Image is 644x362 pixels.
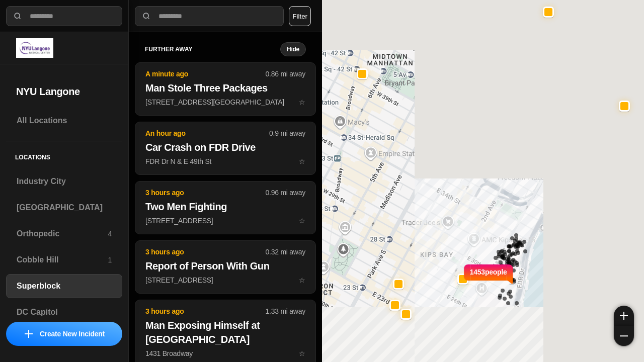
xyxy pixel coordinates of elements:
img: search [13,11,23,21]
a: Orthopedic4 [6,222,122,246]
h3: Industry City [17,175,112,188]
p: 1 [108,255,112,265]
p: 1.33 mi away [266,306,305,316]
a: 3 hours ago0.96 mi awayTwo Men Fighting[STREET_ADDRESS]star [135,216,316,225]
a: Superblock [6,274,122,298]
button: iconCreate New Incident [6,322,122,346]
a: An hour ago0.9 mi awayCar Crash on FDR DriveFDR Dr N & E 49th Ststar [135,157,316,165]
p: 0.32 mi away [266,247,305,257]
p: [STREET_ADDRESS] [145,275,305,285]
span: star [299,157,305,165]
h3: [GEOGRAPHIC_DATA] [17,202,112,214]
p: 1431 Broadway [145,348,305,358]
button: zoom-in [614,306,634,326]
h3: All Locations [17,115,112,127]
button: zoom-out [614,326,634,346]
p: 0.86 mi away [266,69,305,79]
p: 0.9 mi away [269,128,305,138]
button: Hide [280,42,306,56]
span: star [299,98,305,106]
h2: Two Men Fighting [145,200,305,214]
a: All Locations [6,109,122,133]
a: Industry City [6,169,122,194]
p: 0.96 mi away [266,188,305,198]
img: zoom-in [620,312,628,320]
span: star [299,276,305,284]
img: notch [462,263,470,285]
p: An hour ago [145,128,269,138]
p: 3 hours ago [145,306,266,316]
h3: Cobble Hill [17,254,108,266]
h2: Car Crash on FDR Drive [145,140,305,154]
a: Cobble Hill1 [6,248,122,272]
img: notch [507,263,515,285]
img: icon [25,330,33,338]
h2: Report of Person With Gun [145,259,305,273]
a: [GEOGRAPHIC_DATA] [6,196,122,220]
button: 3 hours ago0.96 mi awayTwo Men Fighting[STREET_ADDRESS]star [135,181,316,234]
h3: DC Capitol [17,306,112,318]
a: 3 hours ago0.32 mi awayReport of Person With Gun[STREET_ADDRESS]star [135,276,316,284]
img: search [141,11,151,21]
p: 4 [108,229,112,239]
p: 3 hours ago [145,247,266,257]
h5: further away [145,45,280,53]
button: A minute ago0.86 mi awayMan Stole Three Packages[STREET_ADDRESS][GEOGRAPHIC_DATA]star [135,62,316,116]
a: A minute ago0.86 mi awayMan Stole Three Packages[STREET_ADDRESS][GEOGRAPHIC_DATA]star [135,98,316,106]
p: 3 hours ago [145,188,266,198]
h3: Superblock [17,280,112,292]
p: A minute ago [145,69,266,79]
span: star [299,217,305,225]
h2: Man Exposing Himself at [GEOGRAPHIC_DATA] [145,318,305,346]
small: Hide [287,45,299,53]
button: An hour ago0.9 mi awayCar Crash on FDR DriveFDR Dr N & E 49th Ststar [135,122,316,175]
a: 3 hours ago1.33 mi awayMan Exposing Himself at [GEOGRAPHIC_DATA]1431 Broadwaystar [135,349,316,357]
h2: Man Stole Three Packages [145,81,305,95]
p: Create New Incident [40,329,105,339]
button: Filter [289,6,311,26]
img: zoom-out [620,332,628,340]
h3: Orthopedic [17,228,108,240]
p: FDR Dr N & E 49th St [145,156,305,166]
p: [STREET_ADDRESS] [145,216,305,226]
h5: Locations [6,141,122,169]
a: DC Capitol [6,300,122,324]
button: 3 hours ago0.32 mi awayReport of Person With Gun[STREET_ADDRESS]star [135,240,316,294]
p: 1453 people [470,267,507,289]
p: [STREET_ADDRESS][GEOGRAPHIC_DATA] [145,97,305,107]
h2: NYU Langone [16,84,112,99]
span: star [299,349,305,357]
img: logo [16,38,53,58]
